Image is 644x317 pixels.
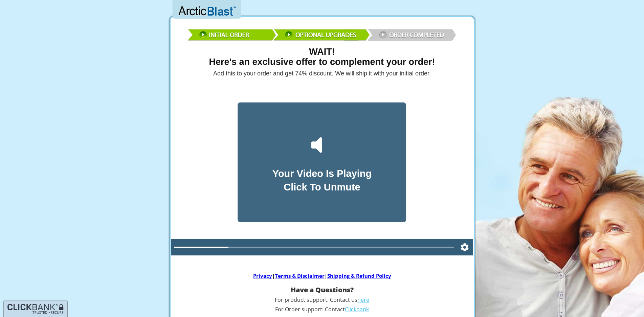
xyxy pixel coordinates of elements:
a: Privacy [253,272,272,279]
h4: Have a Questions? [168,286,476,294]
a: here [357,296,369,303]
img: reviewbar.png [187,24,458,44]
p: | | [172,272,473,279]
h1: WAIT! Here's an exclusive offer to complement your order! [172,47,473,67]
h5: For Order support: Contact [168,307,476,313]
a: Shipping & Refund Policy [327,272,391,279]
h4: Add this to your order and get 74% discount. We will ship it with your initial order. [168,70,476,77]
a: Clickbank [345,305,369,313]
div: Your Video Is Playing Click To Unmute [272,167,372,194]
img: logo-tab-dark-blue-en.png [7,303,64,315]
h5: For product support: Contact us [168,297,476,303]
div: Your Video Is PlayingClick To Unmute [237,102,407,223]
a: Terms & Disclaimer [275,272,325,279]
button: Settings [457,239,473,255]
